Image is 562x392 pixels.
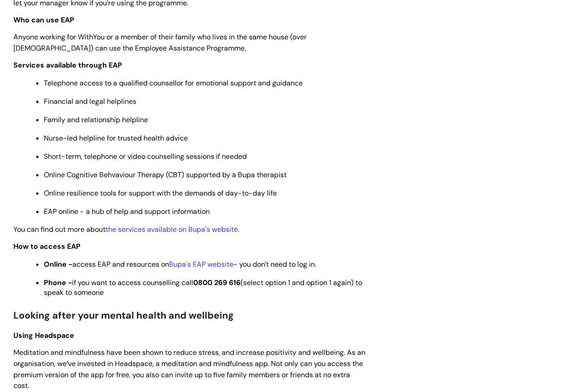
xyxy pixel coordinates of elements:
[44,278,72,287] strong: Phone -
[44,78,303,88] span: Telephone access to a qualified counsellor for emotional support and guidance
[44,207,210,216] span: EAP online - a hub of help and support information
[13,348,365,390] span: Meditation and mindfulness have been shown to reduce stress, and increase positivity and wellbein...
[106,225,238,234] a: the services available on Bupa's website
[44,188,277,198] span: Online resilience tools for support with the demands of day-to-day life
[169,260,233,269] a: Bupa's EAP website
[44,115,148,124] span: Family and relationship helpline
[44,170,287,179] span: Online Cognitive Behvaviour Therapy (CBT) supported by a Bupa therapist
[13,331,74,340] span: Using Headspace
[193,278,241,287] strong: 0800 269 616
[13,309,234,322] span: Looking after your mental health and wellbeing
[44,278,362,297] span: if you want to access counselling call (select option 1 and option 1 again) to speak to someone
[44,97,136,106] span: Financial and legal helplines
[44,152,247,161] span: Short-term, telephone or video counselling sessions if needed
[13,242,80,251] strong: How to access EAP
[13,15,74,25] strong: Who can use EAP
[44,133,188,143] span: Nurse-led helpline for trusted health advice
[13,32,307,53] span: Anyone working for WithYou or a member of their family who lives in the same house (over [DEMOGRA...
[13,225,239,234] span: You can find out more about .
[44,260,72,269] strong: Online -
[13,60,122,70] strong: Services available through EAP
[44,260,316,269] span: access EAP and resources on - you don't need to log in.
